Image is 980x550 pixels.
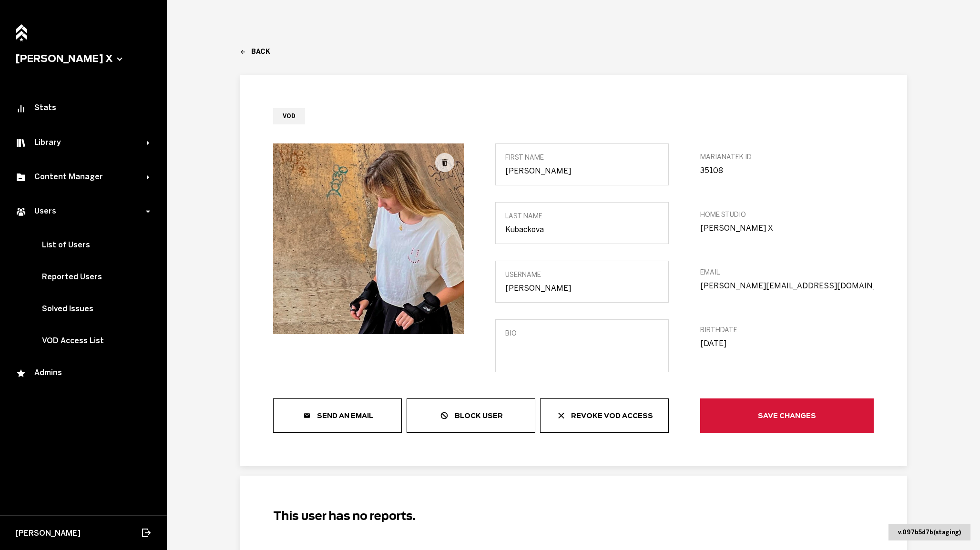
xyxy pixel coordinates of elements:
[505,284,659,293] input: Username
[505,225,659,234] input: last Name
[240,48,907,56] a: Back
[505,153,659,162] span: first Name
[15,137,147,149] div: Library
[273,143,464,334] img: 67082c39-87c6-4f95-97ac-2125d868a46d.jpeg
[700,211,874,219] span: Home studio
[505,271,659,279] span: Username
[505,342,659,362] textarea: Bio
[540,398,669,433] button: Revoke VOD Access
[15,103,152,114] div: Stats
[700,224,874,233] input: Home studio
[700,166,874,175] input: MarianaTek ID
[273,108,305,124] span: VOD
[15,368,152,379] div: Admins
[700,153,874,161] span: MarianaTek ID
[505,212,659,220] span: last Name
[273,398,402,433] button: Send an email
[13,19,30,40] a: Home
[700,326,874,334] span: Birthdate
[135,522,156,543] button: Log out
[700,268,874,276] span: Email
[505,166,659,175] input: first Name
[273,509,874,523] h2: This user has no reports.
[888,524,970,540] div: v. 097b5d7b ( staging )
[15,172,147,183] div: Content Manager
[700,281,874,290] input: Email
[505,329,659,337] span: Bio
[700,339,874,348] input: Birthdate
[15,53,152,64] button: [PERSON_NAME] X
[15,529,81,538] span: [PERSON_NAME]
[15,206,147,217] div: Users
